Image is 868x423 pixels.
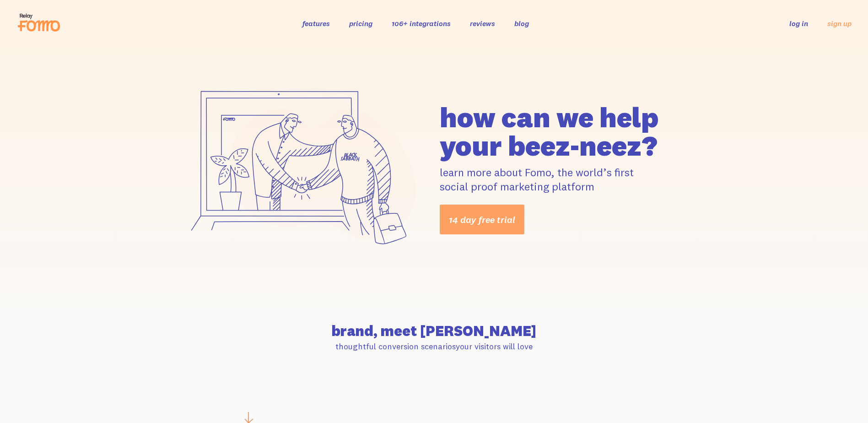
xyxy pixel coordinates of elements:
[179,341,690,352] p: thoughtful conversion scenarios your visitors will love
[349,19,372,28] a: pricing
[514,19,529,28] a: blog
[440,103,690,160] h1: how can we help your beez-neez?
[392,19,451,28] a: 106+ integrations
[179,324,690,338] h2: brand, meet [PERSON_NAME]
[827,19,852,28] a: sign up
[302,19,330,28] a: features
[440,205,524,234] a: 14 day free trial
[789,19,808,28] a: log in
[440,165,690,194] p: learn more about Fomo, the world’s first social proof marketing platform
[470,19,495,28] a: reviews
